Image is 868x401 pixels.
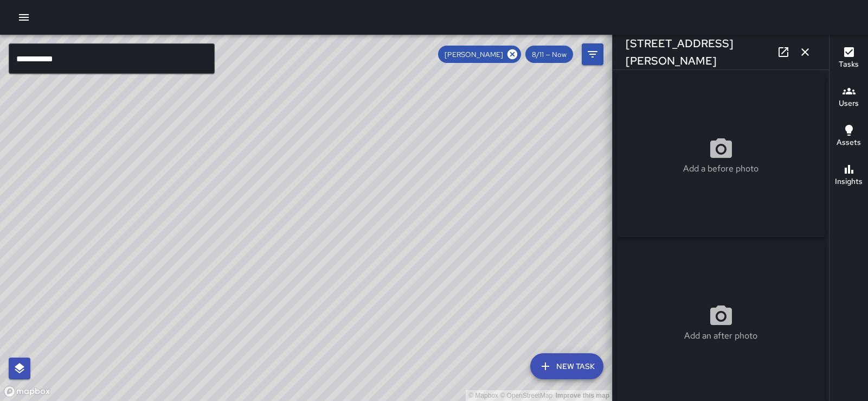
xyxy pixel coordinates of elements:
h6: Users [839,98,859,110]
h6: [STREET_ADDRESS][PERSON_NAME] [626,35,773,69]
span: [PERSON_NAME] [438,50,510,59]
div: [PERSON_NAME] [438,46,521,63]
button: Users [830,78,868,117]
button: Tasks [830,39,868,78]
h6: Insights [835,176,863,188]
button: New Task [530,353,603,379]
button: Insights [830,156,868,195]
span: 8/11 — Now [525,50,573,59]
p: Add a before photo [683,162,758,175]
h6: Assets [837,137,861,149]
button: Filters [582,43,603,65]
button: Assets [830,117,868,156]
p: Add an after photo [684,329,757,342]
h6: Tasks [839,59,859,71]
